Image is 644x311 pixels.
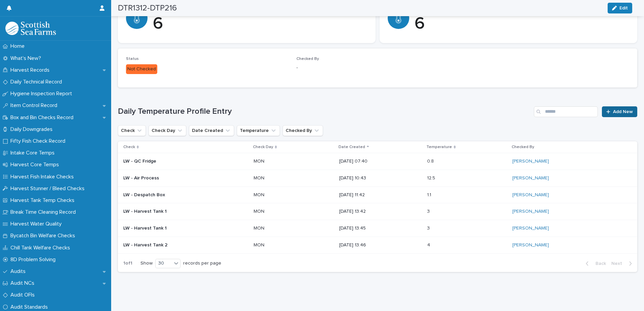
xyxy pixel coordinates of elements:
span: Edit [619,6,628,10]
tr: LW - Despatch BoxMONMON [DATE] 11:421.11.1 [PERSON_NAME] [118,186,637,203]
p: MON [254,224,266,231]
p: Harvest Core Temps [8,162,64,168]
button: Checked By [283,125,323,136]
p: MON [254,174,266,181]
p: [DATE] 11:42 [339,192,421,198]
a: [PERSON_NAME] [512,192,549,198]
a: [PERSON_NAME] [512,159,549,164]
tr: LW - QC FridgeMONMON [DATE] 07:400.80.8 [PERSON_NAME] [118,153,637,170]
tr: LW - Air ProcessMONMON [DATE] 10:4312.512.5 [PERSON_NAME] [118,170,637,186]
button: Check Day [149,125,186,136]
p: [DATE] 10:43 [339,175,421,181]
p: 6 [153,14,367,34]
p: [DATE] 13:45 [339,226,421,231]
tr: LW - Harvest Tank 1MONMON [DATE] 13:4533 [PERSON_NAME] [118,220,637,237]
p: Chill Tank Welfare Checks [8,245,75,251]
p: MON [254,207,266,214]
p: 6 [415,14,629,34]
button: Back [580,261,609,267]
p: Check [123,143,135,151]
p: Intake Core Temps [8,150,60,156]
p: [DATE] 07:40 [339,159,421,164]
p: 1 of 1 [118,255,138,272]
span: Status [126,57,139,61]
p: records per page [183,261,221,266]
p: Daily Downgrades [8,126,58,133]
img: mMrefqRFQpe26GRNOUkG [5,22,56,35]
button: Temperature [237,125,280,136]
p: Item Control Record [8,102,63,109]
p: Break Time Cleaning Record [8,209,81,215]
a: [PERSON_NAME] [512,175,549,181]
a: [PERSON_NAME] [512,226,549,231]
tr: LW - Harvest Tank 2MONMON [DATE] 13:4644 [PERSON_NAME] [118,237,637,253]
p: 3 [427,207,431,214]
p: 12.5 [427,174,437,181]
h2: DTR1312-DTP216 [118,3,177,13]
input: Search [534,106,598,117]
p: MON [254,191,266,198]
button: Edit [608,3,632,13]
p: Audit NCs [8,280,40,286]
p: Audit Standards [8,304,53,310]
p: Temperature [426,143,452,151]
p: Home [8,43,30,49]
p: Checked By [512,143,534,151]
p: Audit OFIs [8,292,40,298]
p: Show [140,261,153,266]
p: LW - Harvest Tank 2 [123,242,241,248]
p: MON [254,157,266,164]
p: Bycatch Bin Welfare Checks [8,233,80,239]
p: LW - QC Fridge [123,159,241,164]
tr: LW - Harvest Tank 1MONMON [DATE] 13:4233 [PERSON_NAME] [118,203,637,220]
a: Add New [602,106,637,117]
p: Check Day [253,143,273,151]
p: [DATE] 13:46 [339,242,421,248]
p: Hygiene Inspection Report [8,91,77,97]
p: LW - Harvest Tank 1 [123,226,241,231]
h1: Daily Temperature Profile Entry [118,107,531,116]
a: [PERSON_NAME] [512,209,549,214]
div: Not Checked [126,64,157,74]
p: Audits [8,268,31,275]
p: MON [254,241,266,248]
p: Harvest Tank Temp Checks [8,197,80,204]
p: LW - Air Process [123,175,241,181]
p: 0.8 [427,157,435,164]
span: Next [611,261,626,266]
p: Harvest Records [8,67,55,73]
p: LW - Despatch Box [123,192,241,198]
span: Checked By [296,57,319,61]
span: Add New [613,109,633,114]
p: 1.1 [427,191,432,198]
button: Next [609,261,637,267]
p: What's New? [8,55,46,62]
button: Check [118,125,146,136]
p: Box and Bin Checks Record [8,114,79,121]
p: 4 [427,241,431,248]
a: [PERSON_NAME] [512,242,549,248]
p: [DATE] 13:42 [339,209,421,214]
p: - [296,64,459,71]
p: Harvest Fish Intake Checks [8,174,79,180]
div: 30 [156,260,172,267]
p: LW - Harvest Tank 1 [123,209,241,214]
p: Harvest Stunner / Bleed Checks [8,185,90,192]
p: 3 [427,224,431,231]
p: Date Created [339,143,365,151]
p: Daily Technical Record [8,79,67,85]
span: Back [591,261,606,266]
button: Date Created [189,125,234,136]
p: Harvest Water Quality [8,221,67,227]
p: Fifty Fish Check Record [8,138,71,144]
p: 8D Problem Solving [8,256,61,263]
